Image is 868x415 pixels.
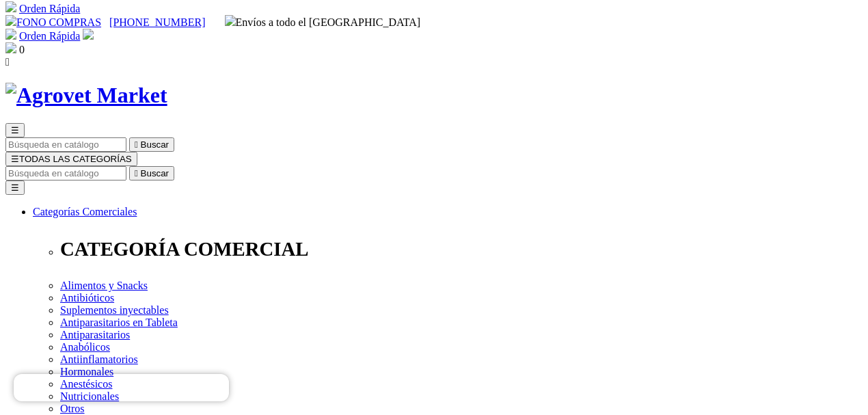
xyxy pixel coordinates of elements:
[60,238,863,260] p: CATEGORÍA COMERCIAL
[60,329,130,340] a: Antiparasitarios
[60,280,148,291] a: Alimentos y Snacks
[109,16,205,28] a: [PHONE_NUMBER]
[19,3,80,14] a: Orden Rápida
[135,168,138,178] i: 
[141,168,169,178] span: Buscar
[5,137,126,152] input: Buscar
[5,83,167,108] img: Agrovet Market
[5,16,101,28] a: FONO COMPRAS
[19,30,80,42] a: Orden Rápida
[11,154,19,164] span: ☰
[19,44,25,55] span: 0
[5,56,10,68] i: 
[5,29,16,40] img: shopping-cart.svg
[60,292,114,304] a: Antibióticos
[60,341,110,353] a: Anabólicos
[5,180,25,195] button: ☰
[14,374,229,401] iframe: Brevo live chat
[141,139,169,150] span: Buscar
[33,206,137,217] a: Categorías Comerciales
[5,152,137,166] button: ☰TODAS LAS CATEGORÍAS
[83,30,94,42] a: Acceda a su cuenta de cliente
[225,16,421,28] span: Envíos a todo el [GEOGRAPHIC_DATA]
[5,123,25,137] button: ☰
[60,317,178,328] a: Antiparasitarios en Tableta
[5,42,16,53] img: shopping-bag.svg
[5,1,16,12] img: shopping-cart.svg
[129,166,174,180] button:  Buscar
[5,15,16,26] img: phone.svg
[60,366,113,377] a: Hormonales
[135,139,138,150] i: 
[60,403,85,414] a: Otros
[129,137,174,152] button:  Buscar
[11,125,19,135] span: ☰
[83,29,94,40] img: user.svg
[5,166,126,180] input: Buscar
[60,353,138,365] a: Antiinflamatorios
[225,15,236,26] img: delivery-truck.svg
[60,304,169,316] a: Suplementos inyectables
